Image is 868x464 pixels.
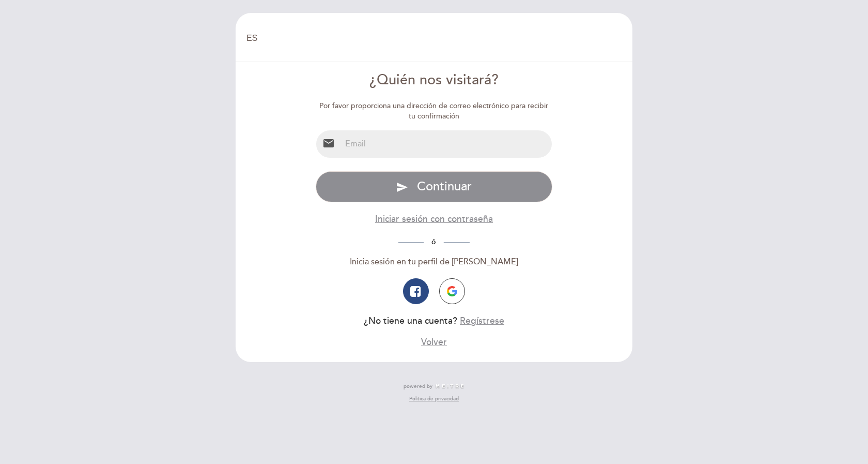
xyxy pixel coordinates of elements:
[396,181,408,193] i: send
[460,315,504,327] button: Regístrese
[322,137,335,149] i: email
[364,316,457,326] span: ¿No tiene una cuenta?
[316,70,553,91] div: ¿Quién nos visitará?
[424,237,444,246] span: ó
[421,336,447,349] button: Volver
[404,383,432,390] span: powered by
[341,130,552,158] input: Email
[417,179,472,194] span: Continuar
[409,395,459,402] a: Política de privacidad
[316,171,553,202] button: send Continuar
[375,213,493,226] button: Iniciar sesión con contraseña
[316,256,553,268] div: Inicia sesión en tu perfil de [PERSON_NAME]
[404,383,464,390] a: powered by
[447,286,457,296] img: icon-google.png
[435,384,464,389] img: MEITRE
[316,101,553,122] div: Por favor proporciona una dirección de correo electrónico para recibir tu confirmación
